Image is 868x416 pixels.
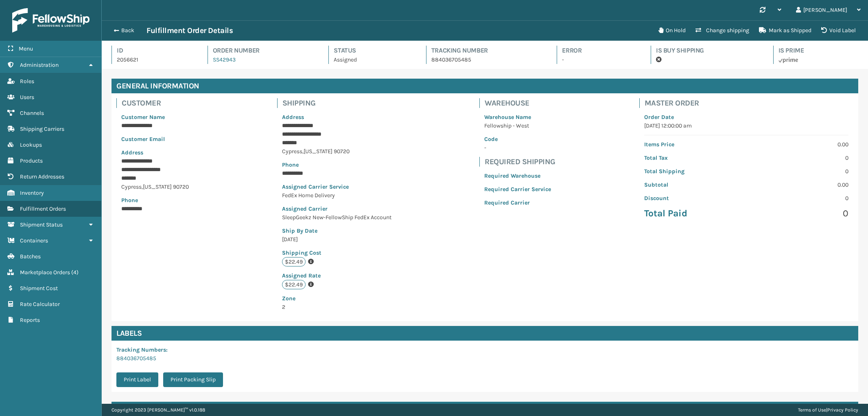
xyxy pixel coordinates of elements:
[644,207,741,220] p: Total Paid
[484,172,551,180] p: Required Warehouse
[658,27,663,33] i: On Hold
[282,161,391,169] p: Phone
[751,180,848,189] p: 0.00
[644,121,849,130] p: [DATE] 12:00:00 am
[109,27,146,34] button: Back
[654,22,691,39] button: On Hold
[282,280,306,289] p: $22.49
[282,98,396,108] h4: Shipping
[112,79,858,93] h4: General Information
[484,143,551,152] p: -
[20,205,66,212] span: Fulfillment Orders
[20,157,43,164] span: Products
[751,140,848,149] p: 0.00
[484,121,551,130] p: Fellowship - West
[485,157,556,167] h4: Required Shipping
[121,113,189,121] p: Customer Name
[20,237,48,244] span: Containers
[112,404,205,416] p: Copyright 2023 [PERSON_NAME]™ v 1.0.188
[20,285,58,292] span: Shipment Cost
[112,326,858,341] h4: Labels
[142,183,143,190] span: ,
[143,183,172,190] span: [US_STATE]
[116,355,156,362] a: 884036705485
[484,185,551,194] p: Required Carrier Service
[163,372,223,387] button: Print Packing Slip
[302,148,304,155] span: ,
[20,78,34,85] span: Roles
[695,27,701,33] i: Change shipping
[20,221,63,228] span: Shipment Status
[20,125,64,132] span: Shipping Carriers
[20,269,70,276] span: Marketplace Orders
[20,110,44,117] span: Channels
[71,269,79,276] span: ( 4 )
[282,148,302,155] span: Cypress
[562,46,636,55] h4: Error
[821,27,827,33] i: VOIDLABEL
[121,135,189,143] p: Customer Email
[282,235,391,244] p: [DATE]
[117,55,193,64] p: 2056621
[121,149,143,156] span: Address
[751,167,848,176] p: 0
[20,253,41,260] span: Batches
[122,98,194,108] h4: Customer
[484,135,551,143] p: Code
[282,213,391,222] p: SleepGeekz New-FellowShip FedEx Account
[816,22,861,39] button: Void Label
[644,113,849,121] p: Order Date
[213,46,314,55] h4: Order Number
[644,180,741,189] p: Subtotal
[20,173,64,180] span: Return Addresses
[644,194,741,202] p: Discount
[751,154,848,162] p: 0
[334,148,350,155] span: 90720
[645,98,854,108] h4: Master Order
[484,113,551,121] p: Warehouse Name
[751,207,848,220] p: 0
[282,227,391,235] p: Ship By Date
[213,56,236,63] a: SS42943
[691,22,754,39] button: Change shipping
[644,167,741,176] p: Total Shipping
[146,26,233,35] h3: Fulfillment Order Details
[644,140,741,149] p: Items Price
[20,189,44,196] span: Inventory
[282,257,306,266] p: $22.49
[173,183,189,190] span: 90720
[778,46,858,55] h4: Is Prime
[282,249,391,257] p: Shipping Cost
[121,196,189,205] p: Phone
[20,94,34,101] span: Users
[562,55,636,64] p: -
[334,46,411,55] h4: Status
[20,317,40,324] span: Reports
[282,114,304,121] span: Address
[282,294,391,303] p: Zone
[304,148,332,155] span: [US_STATE]
[121,183,142,190] span: Cypress
[20,62,59,68] span: Administration
[116,346,168,353] span: Tracking Numbers :
[20,301,60,308] span: Rate Calculator
[20,141,42,148] span: Lookups
[19,45,33,52] span: Menu
[484,198,551,207] p: Required Carrier
[334,55,411,64] p: Assigned
[12,8,90,33] img: logo
[282,294,391,310] span: 2
[431,55,542,64] p: 884036705485
[431,46,542,55] h4: Tracking Number
[282,191,391,200] p: FedEx Home Delivery
[485,98,556,108] h4: Warehouse
[759,27,766,33] i: Mark as Shipped
[751,194,848,202] p: 0
[644,154,741,162] p: Total Tax
[754,22,816,39] button: Mark as Shipped
[282,205,391,213] p: Assigned Carrier
[117,46,193,55] h4: Id
[656,46,759,55] h4: Is Buy Shipping
[282,183,391,191] p: Assigned Carrier Service
[116,372,158,387] button: Print Label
